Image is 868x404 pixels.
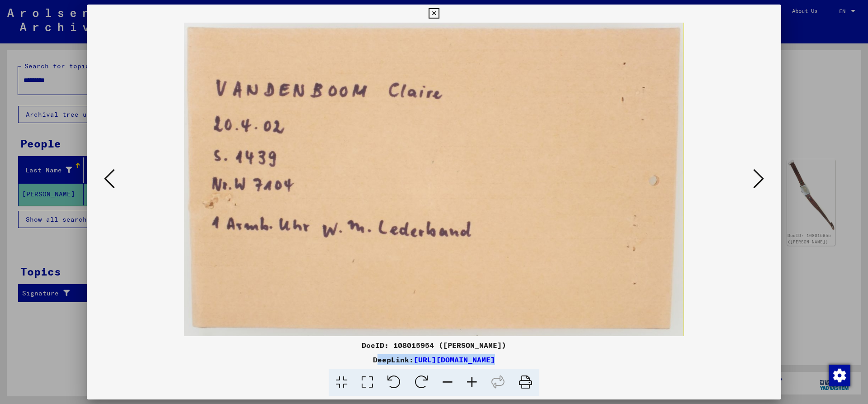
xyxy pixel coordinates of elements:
img: 001.jpg [118,23,750,336]
a: [URL][DOMAIN_NAME] [414,355,495,364]
div: DeepLink: [87,354,781,365]
div: Change consent [828,364,850,386]
img: Change consent [829,365,850,386]
div: DocID: 108015954 ([PERSON_NAME]) [87,340,781,351]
